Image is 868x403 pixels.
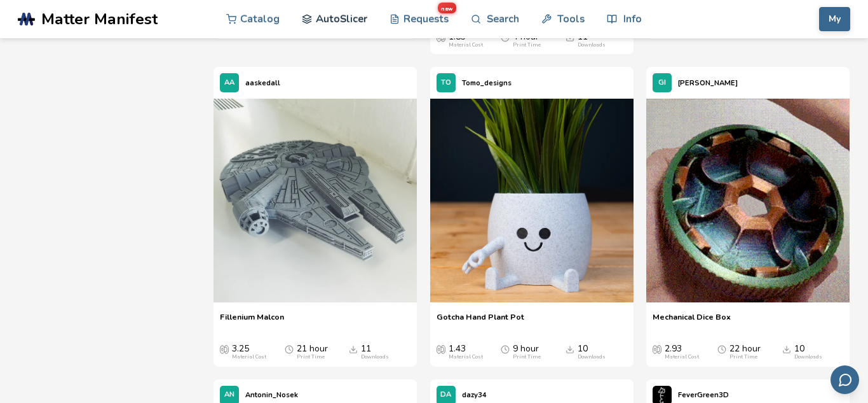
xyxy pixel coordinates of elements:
div: Downloads [578,354,606,360]
div: Downloads [361,354,389,360]
div: 4 hour [513,32,541,48]
span: Average Cost [220,344,229,354]
a: Fillenium Malcon [220,312,284,331]
div: 10 [578,344,606,360]
span: AA [224,79,234,87]
div: Material Cost [665,354,699,360]
span: Downloads [782,344,791,354]
div: 1.83 [449,32,483,48]
span: GI [658,79,666,87]
p: dazy34 [462,388,487,402]
p: aaskedall [245,76,280,90]
div: 21 hour [297,344,328,360]
p: Antonin_Nosek [245,388,298,402]
span: new [437,3,456,13]
span: Matter Manifest [41,10,158,28]
span: Average Print Time [285,344,294,354]
span: Average Print Time [717,344,726,354]
span: Average Cost [653,344,661,354]
div: Downloads [794,354,822,360]
a: Mechanical Dice Box [653,312,731,331]
div: 11 [361,344,389,360]
div: Print Time [513,354,541,360]
div: 10 [794,344,822,360]
span: Downloads [349,344,358,354]
p: [PERSON_NAME] [678,76,738,90]
div: Downloads [578,42,606,48]
a: Gotcha Hand Plant Pot [437,312,524,331]
p: Tomo_designs [462,76,512,90]
div: 11 [578,32,606,48]
div: 2.93 [665,344,699,360]
div: Print Time [297,354,325,360]
div: 1.43 [449,344,483,360]
button: Send feedback via email [831,365,859,394]
span: DA [440,391,451,399]
div: Print Time [513,42,541,48]
span: Downloads [566,344,574,354]
button: My [819,7,850,31]
p: FeverGreen3D [678,388,729,402]
span: Average Cost [437,344,445,354]
div: Material Cost [232,354,266,360]
div: Material Cost [449,42,483,48]
div: 3.25 [232,344,266,360]
div: 9 hour [513,344,541,360]
div: Print Time [729,354,757,360]
span: Average Print Time [501,344,510,354]
span: TO [441,79,451,87]
div: Material Cost [449,354,483,360]
span: AN [224,391,234,399]
div: 22 hour [729,344,761,360]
